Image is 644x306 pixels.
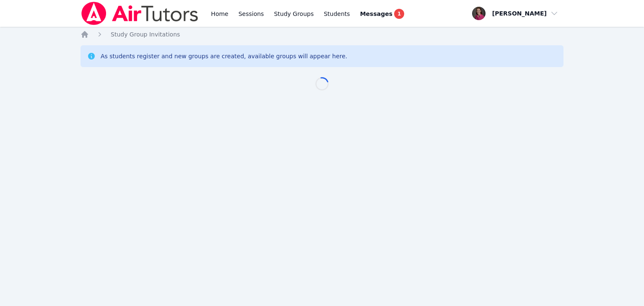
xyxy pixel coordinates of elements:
[360,10,392,18] span: Messages
[111,31,180,38] span: Study Group Invitations
[394,9,404,19] span: 1
[80,2,199,25] img: Air Tutors
[80,30,563,39] nav: Breadcrumb
[101,52,347,60] div: As students register and new groups are created, available groups will appear here.
[111,30,180,39] a: Study Group Invitations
